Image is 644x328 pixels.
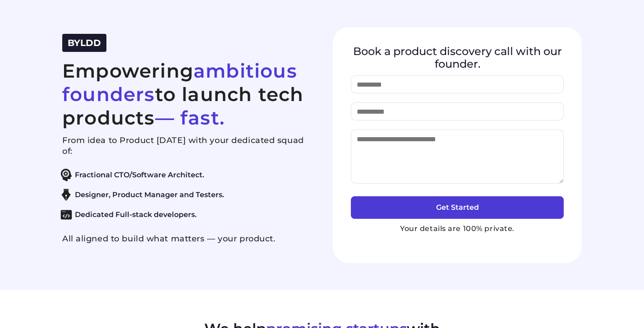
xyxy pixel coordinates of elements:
[351,196,564,219] button: Get Started
[155,106,225,129] span: — fast.
[62,59,311,129] h2: Empowering to launch tech products
[68,37,101,48] span: BYLDD
[58,208,307,221] li: Dedicated Full-stack developers.
[58,189,307,201] li: Designer, Product Manager and Testers.
[351,223,564,234] p: Your details are 100% private.
[351,45,564,70] h4: Book a product discovery call with our founder.
[62,59,297,106] span: ambitious founders
[62,233,311,244] p: All aligned to build what matters — your product.
[68,39,101,48] a: BYLDD
[58,169,307,181] li: Fractional CTO/Software Architect.
[62,135,311,157] p: From idea to Product [DATE] with your dedicated squad of:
